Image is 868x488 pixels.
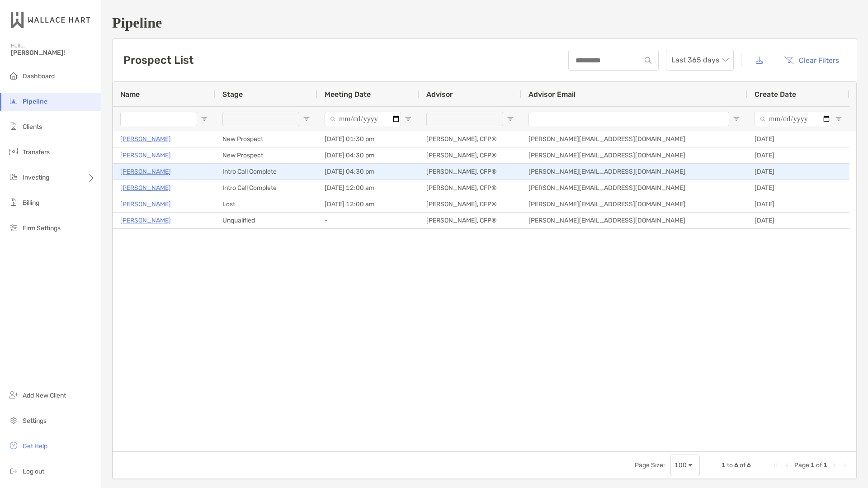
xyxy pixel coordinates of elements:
div: [DATE] 12:00 am [317,180,419,196]
span: Billing [23,199,39,207]
div: [DATE] [747,147,849,163]
span: Last 365 days [671,50,728,70]
div: Next Page [831,462,838,469]
a: [PERSON_NAME] [120,199,171,210]
div: Unqualified [215,213,317,228]
div: [PERSON_NAME][EMAIL_ADDRESS][DOMAIN_NAME] [521,196,747,212]
img: add_new_client icon [8,389,19,400]
img: investing icon [8,171,19,182]
div: [DATE] 04:30 pm [317,147,419,163]
a: [PERSON_NAME] [120,166,171,177]
span: Settings [23,417,47,425]
div: [PERSON_NAME], CFP® [419,164,521,180]
a: [PERSON_NAME] [120,150,171,161]
span: Investing [23,174,49,181]
span: Add New Client [23,392,66,399]
button: Clear Filters [777,50,846,70]
button: Open Filter Menu [835,115,842,123]
img: pipeline icon [8,95,19,106]
div: New Prospect [215,131,317,147]
span: Pipeline [23,98,47,105]
div: [DATE] [747,180,849,196]
button: Open Filter Menu [303,115,310,123]
div: Previous Page [783,462,791,469]
div: [PERSON_NAME], CFP® [419,180,521,196]
div: [DATE] 12:00 am [317,196,419,212]
input: Create Date Filter Input [755,112,831,126]
div: [DATE] [747,131,849,147]
span: Advisor Email [528,90,576,99]
a: [PERSON_NAME] [120,215,171,226]
div: Intro Call Complete [215,164,317,180]
div: Intro Call Complete [215,180,317,196]
span: Dashboard [23,72,55,80]
div: [PERSON_NAME][EMAIL_ADDRESS][DOMAIN_NAME] [521,147,747,163]
span: Clients [23,123,42,131]
span: Get Help [23,442,47,450]
img: settings icon [8,415,19,426]
div: Page Size: [635,461,665,469]
span: Name [120,90,140,99]
div: [PERSON_NAME], CFP® [419,131,521,147]
span: 6 [734,461,738,469]
span: Page [794,461,809,469]
span: 1 [823,461,827,469]
div: [DATE] [747,213,849,228]
img: dashboard icon [8,70,19,81]
div: Last Page [842,462,849,469]
button: Open Filter Menu [201,115,208,123]
img: Zoe Logo [11,4,90,36]
span: Create Date [755,90,796,99]
img: input icon [645,57,651,64]
div: [PERSON_NAME][EMAIL_ADDRESS][DOMAIN_NAME] [521,213,747,228]
input: Advisor Email Filter Input [528,112,729,126]
span: of [740,461,745,469]
span: [PERSON_NAME]! [11,49,95,57]
div: [PERSON_NAME][EMAIL_ADDRESS][DOMAIN_NAME] [521,180,747,196]
div: 100 [675,461,687,469]
div: [DATE] 04:30 pm [317,164,419,180]
button: Open Filter Menu [507,115,514,123]
img: logout icon [8,465,19,476]
span: Log out [23,468,44,475]
div: [PERSON_NAME], CFP® [419,213,521,228]
img: get-help icon [8,440,19,451]
div: New Prospect [215,147,317,163]
div: Lost [215,196,317,212]
a: [PERSON_NAME] [120,133,171,145]
span: 6 [747,461,751,469]
span: 1 [811,461,815,469]
span: of [816,461,822,469]
div: First Page [773,462,780,469]
span: Stage [222,90,243,99]
div: [PERSON_NAME], CFP® [419,147,521,163]
div: [PERSON_NAME], CFP® [419,196,521,212]
img: firm-settings icon [8,222,19,233]
button: Open Filter Menu [733,115,740,123]
a: [PERSON_NAME] [120,182,171,194]
span: Transfers [23,148,50,156]
img: transfers icon [8,146,19,157]
div: [PERSON_NAME][EMAIL_ADDRESS][DOMAIN_NAME] [521,164,747,180]
button: Open Filter Menu [405,115,412,123]
div: [PERSON_NAME][EMAIL_ADDRESS][DOMAIN_NAME] [521,131,747,147]
img: billing icon [8,197,19,208]
img: clients icon [8,121,19,132]
h3: Prospect List [123,54,193,66]
span: 1 [722,461,726,469]
span: Advisor [426,90,453,99]
input: Meeting Date Filter Input [325,112,401,126]
input: Name Filter Input [120,112,197,126]
div: [DATE] [747,196,849,212]
span: Firm Settings [23,224,61,232]
div: Page Size [670,455,700,476]
span: to [727,461,733,469]
div: [DATE] 01:30 pm [317,131,419,147]
div: [DATE] [747,164,849,180]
